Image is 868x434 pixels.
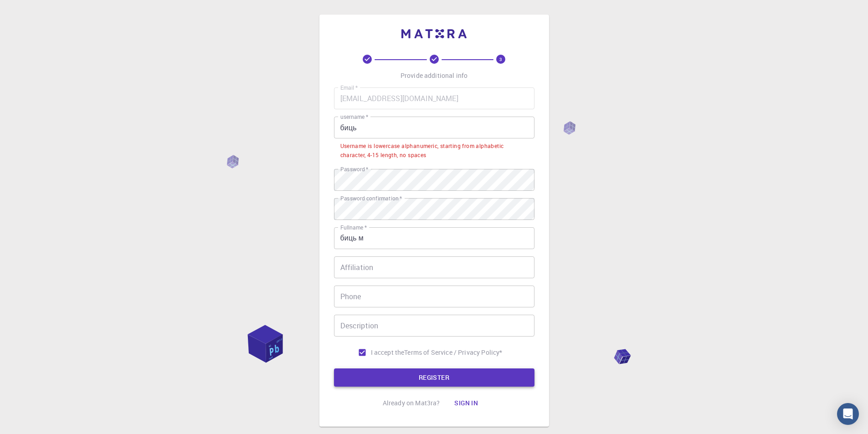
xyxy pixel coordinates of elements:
div: Username is lowercase alphanumeric, starting from alphabetic character, 4-15 length, no spaces [340,142,528,160]
p: Already on Mat3ra? [383,398,440,408]
label: username [340,113,368,121]
label: Fullname [340,224,367,231]
p: Provide additional info [401,71,467,80]
span: I accept the [371,348,405,357]
text: 3 [499,56,502,62]
button: Sign in [447,394,485,412]
div: Open Intercom Messenger [837,403,859,425]
label: Password [340,165,368,173]
label: Password confirmation [340,194,402,202]
a: Terms of Service / Privacy Policy* [404,348,502,357]
p: Terms of Service / Privacy Policy * [404,348,502,357]
label: Email [340,84,358,92]
button: REGISTER [334,368,534,387]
